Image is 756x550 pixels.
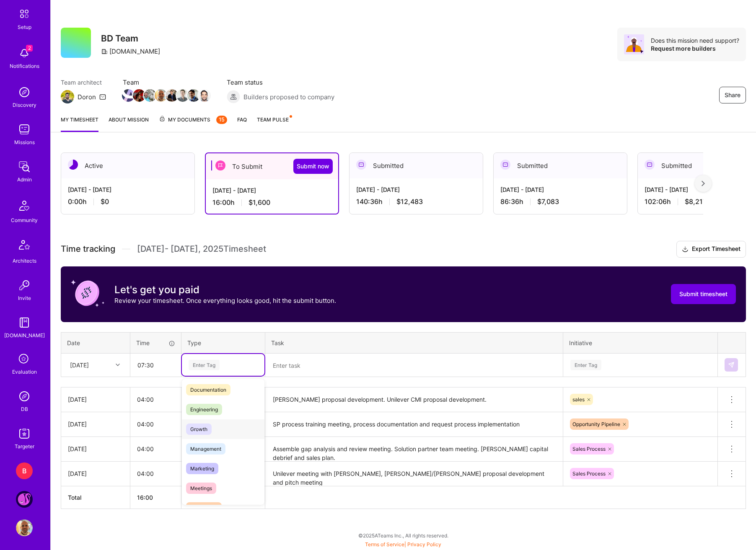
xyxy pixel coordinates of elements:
th: 16:00 [130,486,181,509]
img: Team Member Avatar [187,89,200,102]
img: To Submit [215,160,225,170]
a: B [14,462,35,479]
img: Submitted [645,160,655,170]
span: Team architect [61,78,106,87]
span: $12,483 [396,197,423,206]
a: About Mission [109,115,149,132]
img: Team Member Avatar [176,89,189,102]
span: Submit timesheet [679,290,728,298]
i: icon Download [682,245,689,254]
h3: BD Team [101,33,164,44]
a: Kraken: Delivery and Migration Agentic Platform [14,491,35,508]
a: Team Member Avatar [166,88,177,103]
a: User Avatar [14,519,35,536]
p: Review your timesheet. Once everything looks good, hit the submit button. [114,296,336,305]
img: discovery [16,84,33,101]
a: Team Member Avatar [134,88,145,103]
h3: Let's get you paid [114,284,336,296]
div: Submitted [494,153,627,178]
div: [DATE] - [DATE] [500,185,620,194]
div: [DATE] [68,420,123,429]
span: sales [572,396,585,403]
div: B [16,462,33,479]
i: icon SelectionTeam [16,351,32,367]
div: [DOMAIN_NAME] [101,47,160,56]
span: Time tracking [61,244,115,254]
a: Team Member Avatar [199,88,210,103]
span: Submit now [297,162,329,170]
div: Notifications [10,62,39,70]
div: 140:36 h [356,197,476,206]
div: [DOMAIN_NAME] [4,331,45,340]
img: Team Member Avatar [166,89,178,102]
div: Community [11,216,38,225]
input: HH:MM [130,462,181,485]
div: [DATE] - [DATE] [212,186,331,195]
button: Submit now [293,159,333,174]
img: Team Member Avatar [144,89,156,102]
textarea: SP process training meeting, process documentation and request process implementation [266,413,562,436]
textarea: Unilever meeting with [PERSON_NAME], [PERSON_NAME]/[PERSON_NAME] proposal development and pitch m... [266,462,562,485]
span: 2 [26,45,33,52]
div: Initiative [569,338,712,347]
a: My timesheet [61,115,98,132]
input: HH:MM [131,354,181,376]
span: Meetings [186,483,216,494]
span: $7,083 [537,197,559,206]
div: © 2025 ATeams Inc., All rights reserved. [50,525,756,546]
div: DB [21,405,28,413]
span: Team Pulse [257,116,289,123]
div: 16:00 h [212,198,331,207]
i: icon Chevron [116,363,120,367]
span: | [365,541,441,547]
div: Missions [14,138,35,147]
th: Date [61,332,130,353]
span: My Documents [159,115,227,124]
div: Architects [13,256,36,265]
img: Submitted [356,160,366,170]
div: Targeter [15,442,34,451]
div: [DATE] - [DATE] [356,185,476,194]
span: $0 [101,197,109,206]
a: Team Member Avatar [188,88,199,103]
img: Kraken: Delivery and Migration Agentic Platform [16,491,33,508]
span: Documentation [186,384,230,395]
a: Privacy Policy [407,541,441,547]
span: Marketing [186,463,218,474]
button: Submit timesheet [671,284,736,304]
span: Builders proposed to company [243,93,334,101]
img: Community [14,196,34,216]
th: Task [265,332,563,353]
span: Team [123,78,210,87]
div: Setup [18,23,31,31]
a: My Documents15 [159,115,227,132]
a: Team Member Avatar [145,88,155,103]
span: Operational [186,502,222,514]
input: HH:MM [130,388,181,411]
img: Team Member Avatar [122,89,135,102]
span: Engineering [186,404,222,415]
img: Skill Targeter [16,425,33,442]
img: Submitted [500,160,510,170]
img: Invite [16,277,33,294]
button: Export Timesheet [676,241,746,258]
span: $1,600 [249,198,270,207]
div: 0:00 h [68,197,188,206]
div: Active [61,153,194,178]
img: Avatar [624,34,644,54]
a: Team Member Avatar [177,88,188,103]
a: Team Member Avatar [155,88,166,103]
div: Discovery [13,101,36,109]
img: guide book [16,314,33,331]
div: Enter Tag [570,359,601,372]
img: Submit [728,362,735,368]
div: To Submit [206,153,338,179]
span: Team status [227,78,334,87]
span: Management [186,443,225,454]
th: Total [61,486,130,509]
div: Enter Tag [189,359,220,372]
img: Team Member Avatar [198,89,211,102]
img: Team Member Avatar [155,89,167,102]
div: Time [136,338,175,347]
span: Growth [186,423,212,435]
